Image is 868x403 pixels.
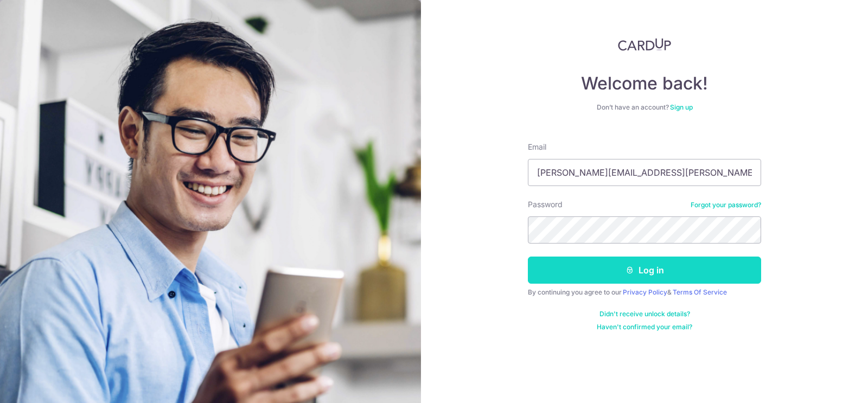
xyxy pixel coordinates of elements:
[673,288,727,296] a: Terms Of Service
[618,38,671,51] img: CardUp Logo
[528,199,563,210] label: Password
[670,103,693,111] a: Sign up
[623,288,667,296] a: Privacy Policy
[599,310,690,318] a: Didn't receive unlock details?
[597,323,692,331] a: Haven't confirmed your email?
[528,142,546,152] label: Email
[528,288,761,297] div: By continuing you agree to our &
[528,103,761,112] div: Don’t have an account?
[528,159,761,186] input: Enter your Email
[528,257,761,284] button: Log in
[691,201,761,209] a: Forgot your password?
[528,73,761,94] h4: Welcome back!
